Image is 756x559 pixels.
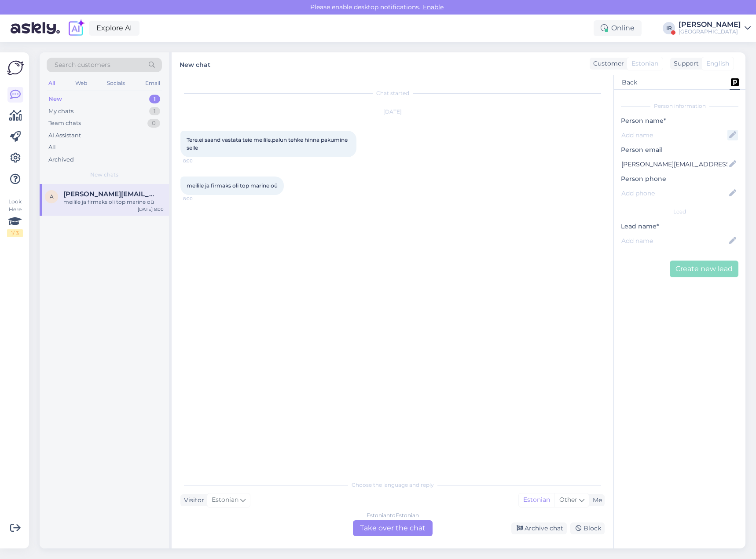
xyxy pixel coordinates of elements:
span: 8:00 [183,195,216,202]
div: AI Assistant [48,131,81,140]
div: Web [73,77,89,89]
div: IR [663,22,675,34]
span: New chats [90,171,118,179]
div: My chats [48,107,73,116]
div: Back [619,78,640,87]
div: meilile ja firmaks oli top marine oü [63,198,164,206]
div: [PERSON_NAME] [679,21,741,28]
div: Chat started [180,89,605,97]
span: Create new lead [675,265,733,273]
label: Person phone [621,174,666,184]
div: [GEOGRAPHIC_DATA] [679,28,741,35]
div: Person information [621,102,738,110]
span: Estonian [212,495,239,505]
div: Socials [105,77,127,89]
label: Person email [621,145,663,154]
input: Add name [621,130,727,140]
button: Create new lead [670,261,738,277]
span: Estonian [631,59,658,68]
img: pd [731,78,739,86]
span: 8:00 [183,158,216,164]
div: New [48,95,62,103]
div: 1 [149,107,160,116]
img: Askly Logo [7,59,24,76]
div: [DATE] 8:00 [138,206,164,213]
div: 1 [149,95,160,103]
div: Lead [621,208,738,216]
div: Me [589,496,602,505]
div: Email [143,77,162,89]
label: New chat [180,58,210,70]
input: Add email [621,159,727,169]
div: Choose the language and reply [180,481,605,489]
div: Estonian to Estonian [367,511,419,519]
div: Look Here [7,198,23,237]
span: a [50,193,54,200]
div: [DATE] [180,108,605,116]
span: Other [559,496,577,504]
div: Archived [48,155,74,164]
span: Enable [420,3,446,11]
div: Support [670,59,699,68]
div: All [47,77,57,89]
div: Team chats [48,119,81,128]
span: aleksandr@topmarine.ee [63,190,155,198]
div: All [48,143,56,152]
div: Estonian [519,493,554,507]
input: Add name [621,235,727,246]
span: Tere.ei saand vastata teie meilile.palun tehke hinna pakumine selle [187,136,349,151]
div: 0 [147,119,160,128]
div: Visitor [180,496,204,505]
span: English [706,59,729,68]
a: Explore AI [89,21,139,36]
span: meilile ja firmaks oli top marine oü [187,182,278,189]
div: 1 / 3 [7,229,23,237]
img: explore-ai [67,19,85,37]
div: Customer [590,59,624,68]
div: Online [594,20,642,36]
div: Archive chat [511,522,567,534]
label: Person name* [621,116,666,125]
input: Add phone [621,188,727,199]
a: [PERSON_NAME][GEOGRAPHIC_DATA] [679,21,751,35]
span: Search customers [55,60,110,70]
label: Lead name* [621,222,659,231]
div: Take over the chat [353,520,433,536]
div: Block [570,522,605,534]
